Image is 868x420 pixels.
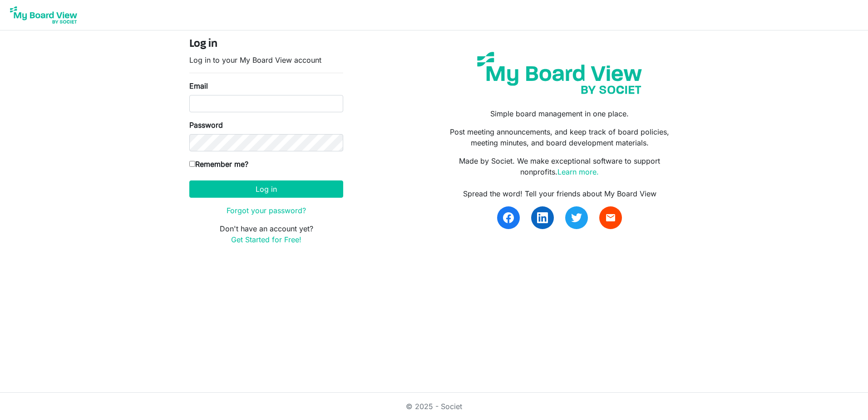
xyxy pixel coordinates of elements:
[189,180,343,198] button: Log in
[7,4,80,26] img: My Board View Logo
[571,212,582,223] img: twitter.svg
[557,167,599,176] a: Learn more.
[599,206,622,229] a: email
[227,206,306,215] a: Forgot your password?
[189,38,343,51] h4: Log in
[441,126,679,148] p: Post meeting announcements, and keep track of board policies, meeting minutes, and board developm...
[537,212,548,223] img: linkedin.svg
[406,402,462,411] a: © 2025 - Societ
[441,155,679,177] p: Made by Societ. We make exceptional software to support nonprofits.
[470,45,649,101] img: my-board-view-societ.svg
[441,188,679,199] div: Spread the word! Tell your friends about My Board View
[189,161,195,167] input: Remember me?
[231,235,301,244] a: Get Started for Free!
[605,212,616,223] span: email
[441,108,679,119] p: Simple board management in one place.
[503,212,514,223] img: facebook.svg
[189,223,343,245] p: Don't have an account yet?
[189,159,248,170] label: Remember me?
[189,120,223,130] label: Password
[189,80,208,91] label: Email
[189,55,343,65] p: Log in to your My Board View account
